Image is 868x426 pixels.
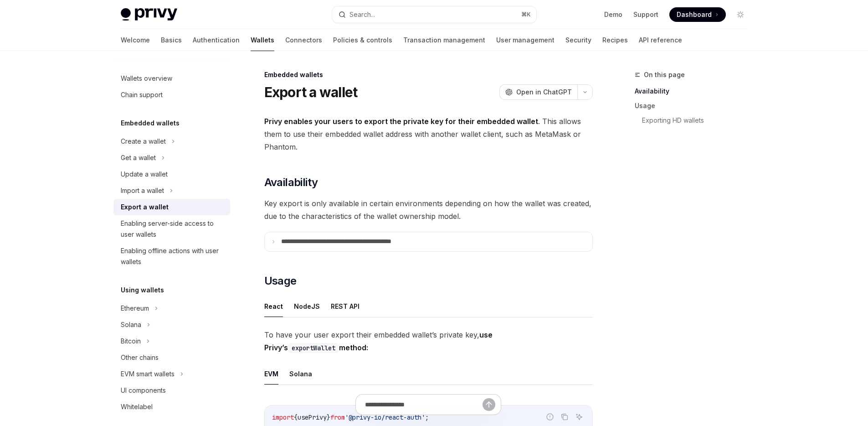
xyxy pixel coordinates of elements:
[294,296,320,317] button: NodeJS
[113,349,230,366] a: Other chains
[113,215,230,243] a: Enabling server-side access to user wallets
[121,8,177,21] img: light logo
[251,29,274,51] a: Wallets
[285,29,322,51] a: Connectors
[113,87,230,103] a: Chain support
[121,245,225,267] div: Enabling offline actions with user wallets
[121,29,150,51] a: Welcome
[121,352,159,363] div: Other chains
[602,29,628,51] a: Recipes
[264,330,493,352] strong: use Privy’s method:
[635,84,755,99] a: Availability
[264,328,593,354] span: To have your user export their embedded wallet’s private key,
[121,319,141,330] div: Solana
[264,84,358,100] h1: Export a wallet
[161,29,182,51] a: Basics
[264,70,593,79] div: Embedded wallets
[635,99,755,113] a: Usage
[639,29,682,51] a: API reference
[113,382,230,399] a: UI components
[121,202,169,213] div: Export a wallet
[264,175,318,190] span: Availability
[333,29,392,51] a: Policies & controls
[483,398,495,411] button: Send message
[264,117,538,126] strong: Privy enables your users to export the private key for their embedded wallet
[113,70,230,87] a: Wallets overview
[121,152,156,163] div: Get a wallet
[121,401,153,412] div: Whitelabel
[113,399,230,415] a: Whitelabel
[121,169,168,180] div: Update a wallet
[121,89,163,100] div: Chain support
[733,7,748,22] button: Toggle dark mode
[669,7,726,22] a: Dashboard
[113,243,230,270] a: Enabling offline actions with user wallets
[121,136,166,147] div: Create a wallet
[121,303,149,314] div: Ethereum
[496,29,555,51] a: User management
[499,84,577,100] button: Open in ChatGPT
[403,29,485,51] a: Transaction management
[121,118,180,129] h5: Embedded wallets
[644,69,685,80] span: On this page
[332,6,536,23] button: Search...⌘K
[264,296,283,317] button: React
[264,115,593,153] span: . This allows them to use their embedded wallet address with another wallet client, such as MetaM...
[113,166,230,182] a: Update a wallet
[331,296,360,317] button: REST API
[289,363,312,384] button: Solana
[677,10,712,19] span: Dashboard
[121,385,166,396] div: UI components
[121,185,164,196] div: Import a wallet
[264,363,278,384] button: EVM
[642,113,755,128] a: Exporting HD wallets
[121,218,225,240] div: Enabling server-side access to user wallets
[288,343,339,353] code: exportWallet
[121,285,164,296] h5: Using wallets
[264,197,593,223] span: Key export is only available in certain environments depending on how the wallet was created, due...
[121,336,141,347] div: Bitcoin
[604,10,622,19] a: Demo
[264,274,297,288] span: Usage
[521,11,531,18] span: ⌘ K
[516,88,572,97] span: Open in ChatGPT
[565,29,591,51] a: Security
[113,199,230,215] a: Export a wallet
[633,10,658,19] a: Support
[193,29,240,51] a: Authentication
[121,369,175,379] div: EVM smart wallets
[121,73,172,84] div: Wallets overview
[349,9,375,20] div: Search...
